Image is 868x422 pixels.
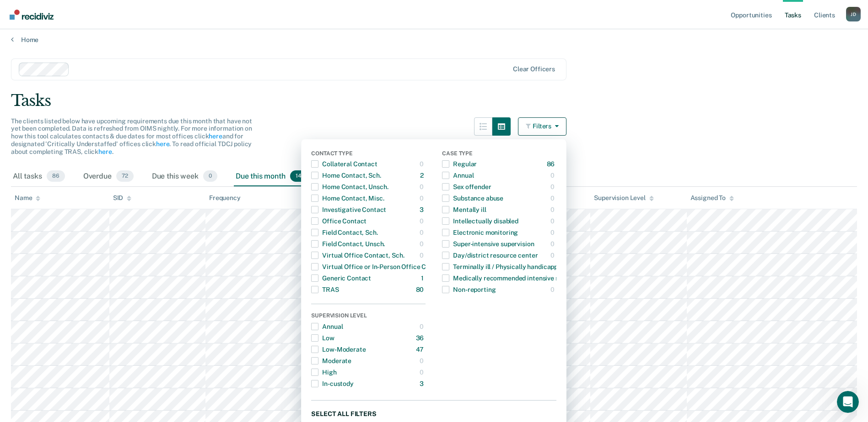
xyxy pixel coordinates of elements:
div: Low [311,331,334,345]
button: Filters [518,117,566,136]
div: Assigned To [690,194,734,202]
img: Recidiviz [10,10,54,20]
div: 0 [420,225,426,240]
div: 47 [416,342,426,357]
div: Low-Moderate [311,342,366,357]
div: 0 [420,237,426,251]
div: 0 [550,202,556,217]
span: 86 [47,170,65,182]
div: 0 [550,248,556,263]
div: Frequency [209,194,241,202]
div: TRAS [311,282,339,297]
div: High [311,365,336,380]
div: All tasks86 [11,167,67,187]
div: Sex offender [442,179,491,194]
div: Generic Contact [311,271,371,285]
div: Field Contact, Sch. [311,225,377,240]
div: 0 [420,214,426,228]
div: Annual [311,319,343,334]
div: 36 [416,331,426,345]
div: Terminally ill / Physically handicapped [442,259,565,274]
div: Mentally ill [442,202,486,217]
div: 0 [550,168,556,183]
div: Substance abuse [442,191,503,206]
div: Office Contact [311,214,367,228]
div: 0 [420,179,426,194]
div: Medically recommended intensive supervision [442,271,589,285]
div: Intellectually disabled [442,214,518,228]
div: Super-intensive supervision [442,237,534,251]
a: here [209,132,222,140]
div: Tasks [11,91,857,110]
div: 0 [420,191,426,206]
div: 0 [420,319,426,334]
div: Virtual Office or In-Person Office Contact [311,259,446,274]
div: Annual [442,168,474,183]
div: 0 [550,191,556,206]
div: 1 [421,271,426,285]
div: Home Contact, Sch. [311,168,381,183]
div: Virtual Office Contact, Sch. [311,248,404,263]
div: 0 [550,225,556,240]
div: Regular [442,157,477,171]
a: here [156,140,169,148]
div: Electronic monitoring [442,225,518,240]
div: 0 [550,237,556,251]
div: Field Contact, Unsch. [311,237,385,251]
div: Moderate [311,353,351,368]
div: J D [846,7,861,21]
iframe: Intercom live chat [837,391,859,413]
a: here [98,148,112,155]
div: Day/district resource center [442,248,538,263]
div: Collateral Contact [311,157,377,171]
div: Name [15,194,40,202]
div: Supervision Level [594,194,654,202]
div: 80 [416,282,426,297]
div: Investigative Contact [311,202,386,217]
div: Overdue72 [81,167,135,187]
div: Clear officers [513,65,555,73]
div: 0 [420,365,426,380]
div: Contact Type [311,150,426,158]
div: 0 [550,282,556,297]
div: Non-reporting [442,282,496,297]
span: The clients listed below have upcoming requirements due this month that have not yet been complet... [11,117,252,155]
div: 0 [550,179,556,194]
span: 14 [290,170,307,182]
div: 2 [420,168,426,183]
span: 0 [203,170,217,182]
div: 0 [420,353,426,368]
a: Home [11,36,857,44]
span: 72 [116,170,134,182]
div: 0 [550,214,556,228]
div: 86 [547,157,557,171]
div: 0 [420,248,426,263]
div: In-custody [311,376,354,391]
button: Select all filters [311,408,556,419]
div: SID [113,194,132,202]
div: Home Contact, Unsch. [311,179,388,194]
button: Profile dropdown button [846,7,861,21]
div: Supervision Level [311,312,426,321]
div: 0 [420,157,426,171]
div: Case Type [442,150,556,158]
div: Due this week0 [150,167,219,187]
div: 3 [420,202,426,217]
div: Home Contact, Misc. [311,191,384,206]
div: 3 [420,376,426,391]
div: Due this month14 [234,167,309,187]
